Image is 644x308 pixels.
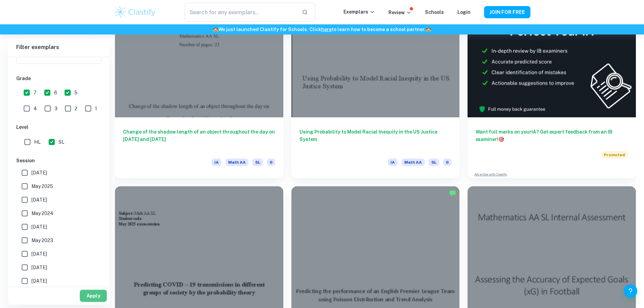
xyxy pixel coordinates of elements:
[185,3,296,22] input: Search for any exemplars...
[16,157,101,164] h6: Session
[16,75,101,82] h6: Grade
[402,159,425,166] span: Math AA
[1,26,643,33] h6: We just launched Clastify for Schools. Click to learn how to become a school partner.
[498,137,504,142] span: 🎯
[426,27,431,32] span: 🏫
[343,8,375,16] p: Exemplars
[476,128,628,143] h6: Want full marks on your IA ? Get expert feedback from an IB examiner!
[457,9,471,15] a: Login
[33,105,37,112] span: 4
[31,183,53,190] span: May 2025
[425,9,444,15] a: Schools
[114,5,157,19] img: Clastify logo
[31,237,53,244] span: May 2023
[34,138,41,146] span: HL
[123,128,275,150] h6: Change of the shadow length of an object throughout the day on [DATE] and [DATE]
[484,6,530,18] button: JOIN FOR FREE
[31,223,47,231] span: [DATE]
[267,159,275,166] span: 6
[253,159,263,166] span: SL
[624,284,637,298] button: Help and Feedback
[31,169,47,176] span: [DATE]
[213,27,218,32] span: 🏫
[8,38,110,57] h6: Filter exemplars
[80,290,107,302] button: Apply
[31,277,47,285] span: [DATE]
[75,105,77,112] span: 2
[449,190,456,196] img: Marked
[212,159,221,166] span: IA
[74,89,77,96] span: 5
[31,264,47,271] span: [DATE]
[95,105,97,112] span: 1
[474,172,507,177] a: Advertise with Clastify
[33,89,37,96] span: 7
[225,159,248,166] span: Math AA
[58,138,64,146] span: SL
[388,159,398,166] span: IA
[321,27,332,32] a: here
[31,196,47,204] span: [DATE]
[31,250,47,258] span: [DATE]
[601,151,628,159] span: Promoted
[300,128,452,150] h6: Using Probability to Model Racial Inequity in the US Justice System
[388,9,411,16] p: Review
[31,210,53,217] span: May 2024
[429,159,439,166] span: SL
[16,123,101,131] h6: Level
[54,105,57,112] span: 3
[54,89,57,96] span: 6
[443,159,451,166] span: 6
